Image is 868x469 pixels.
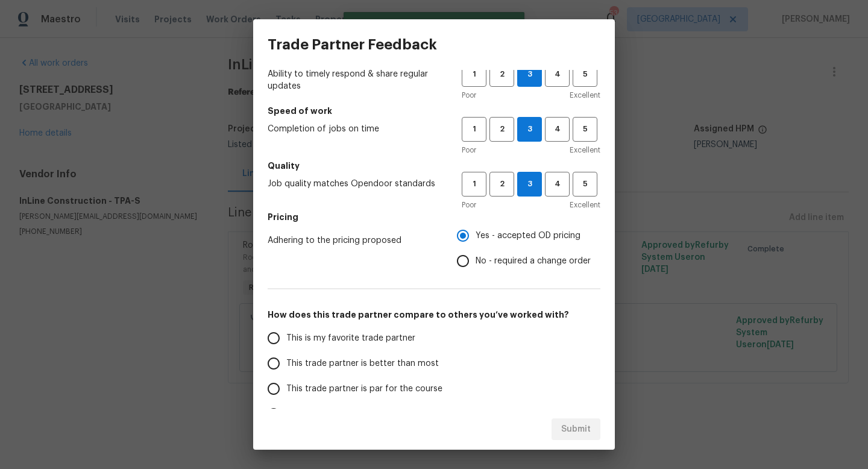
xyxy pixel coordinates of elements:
span: 2 [491,68,513,81]
span: Excellent [570,144,600,156]
h5: Pricing [268,211,600,223]
span: This is my favorite trade partner [286,332,415,345]
span: Poor [462,199,476,211]
h3: Trade Partner Feedback [268,36,437,53]
button: 1 [462,62,486,87]
span: 5 [574,68,596,81]
h5: How does this trade partner compare to others you’ve worked with? [268,309,600,321]
span: 1 [463,177,485,191]
span: Yes - accepted OD pricing [476,230,580,242]
span: 1 [463,122,485,136]
button: 2 [489,62,514,87]
span: This trade partner is acceptable [286,408,415,421]
span: 3 [518,122,541,136]
div: How does this trade partner compare to others you’ve worked with? [268,326,600,452]
div: Pricing [457,223,600,274]
span: Job quality matches Opendoor standards [268,178,442,190]
h5: Speed of work [268,105,600,117]
button: 4 [545,172,570,197]
span: 2 [491,122,513,136]
span: This trade partner is par for the course [286,383,442,395]
span: Adhering to the pricing proposed [268,234,438,247]
span: 5 [574,177,596,191]
span: 4 [546,68,568,81]
button: 3 [517,172,542,197]
span: Completion of jobs on time [268,123,442,135]
span: Poor [462,144,476,156]
span: Poor [462,89,476,101]
span: 3 [518,68,541,81]
span: Excellent [570,199,600,211]
span: Ability to timely respond & share regular updates [268,68,442,92]
span: 4 [546,177,568,191]
span: Excellent [570,89,600,101]
button: 5 [573,62,597,87]
button: 5 [573,117,597,142]
button: 4 [545,117,570,142]
span: 3 [518,177,541,191]
button: 3 [517,62,542,87]
button: 5 [573,172,597,197]
span: 1 [463,68,485,81]
span: This trade partner is better than most [286,357,439,370]
button: 2 [489,117,514,142]
button: 3 [517,117,542,142]
button: 1 [462,117,486,142]
button: 2 [489,172,514,197]
button: 1 [462,172,486,197]
span: 5 [574,122,596,136]
button: 4 [545,62,570,87]
span: No - required a change order [476,255,591,268]
h5: Quality [268,160,600,172]
span: 4 [546,122,568,136]
span: 2 [491,177,513,191]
